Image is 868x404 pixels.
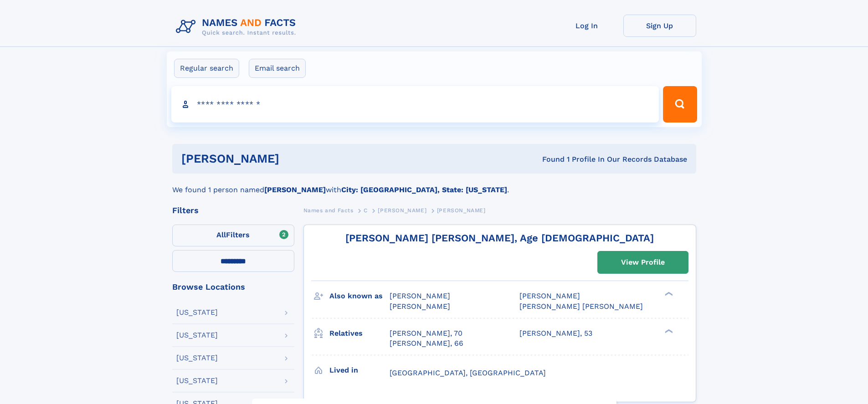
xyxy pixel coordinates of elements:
div: We found 1 person named with . [172,174,696,195]
h3: Lived in [329,363,390,378]
div: Filters [172,206,294,215]
h3: Relatives [329,326,390,341]
span: [PERSON_NAME] [PERSON_NAME] [519,302,643,311]
button: Search Button [663,86,697,123]
a: [PERSON_NAME], 53 [519,328,592,338]
b: City: [GEOGRAPHIC_DATA], State: [US_STATE] [341,185,507,194]
span: [GEOGRAPHIC_DATA], [GEOGRAPHIC_DATA] [390,368,546,377]
span: [PERSON_NAME] [437,207,486,214]
img: Logo Names and Facts [172,15,303,39]
a: View Profile [598,251,688,273]
div: View Profile [621,252,665,273]
div: [US_STATE] [176,377,218,384]
a: [PERSON_NAME] [PERSON_NAME], Age [DEMOGRAPHIC_DATA] [345,232,654,244]
div: [US_STATE] [176,309,218,316]
a: [PERSON_NAME], 66 [390,338,463,348]
span: [PERSON_NAME] [519,291,580,300]
div: Found 1 Profile In Our Records Database [411,154,687,164]
label: Filters [172,225,294,246]
label: Email search [249,59,306,78]
span: [PERSON_NAME] [390,302,450,311]
h1: [PERSON_NAME] [181,153,411,164]
div: Browse Locations [172,283,294,291]
div: ❯ [663,328,673,334]
a: Sign Up [623,15,696,37]
span: C [364,207,368,214]
a: Log In [550,15,623,37]
a: [PERSON_NAME], 70 [390,328,462,338]
div: [US_STATE] [176,332,218,339]
span: All [216,230,226,239]
div: ❯ [663,291,673,297]
label: Regular search [174,59,239,78]
a: C [364,205,368,216]
span: [PERSON_NAME] [378,207,426,214]
a: Names and Facts [303,205,354,216]
a: [PERSON_NAME] [378,205,426,216]
div: [US_STATE] [176,354,218,362]
b: [PERSON_NAME] [264,185,326,194]
span: [PERSON_NAME] [390,291,450,300]
h3: Also known as [329,288,390,304]
input: search input [171,86,659,123]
